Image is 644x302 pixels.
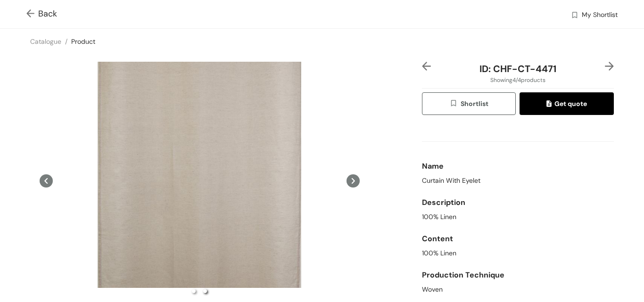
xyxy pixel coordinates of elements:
[605,62,614,71] img: right
[26,8,57,20] span: Back
[520,92,614,115] button: quoteGet quote
[479,63,556,75] span: ID: CHF-CT-4471
[422,193,614,212] div: Description
[422,248,614,258] div: 100% Linen
[422,229,614,248] div: Content
[71,37,95,46] a: Product
[449,99,461,109] img: wishlist
[422,157,614,176] div: Name
[422,92,516,115] button: wishlistShortlist
[490,76,545,84] span: Showing 4 / 4 products
[203,289,207,293] li: slide item 2
[422,62,431,71] img: left
[570,11,579,21] img: wishlist
[30,37,61,46] a: Catalogue
[192,289,196,293] li: slide item 1
[546,98,587,109] span: Get quote
[422,266,614,285] div: Production Technique
[546,100,554,109] img: quote
[422,176,614,186] div: Curtain With Eyelet
[26,9,38,19] img: Go back
[449,98,488,109] span: Shortlist
[582,10,618,21] span: My Shortlist
[422,285,614,294] div: Woven
[422,212,456,222] span: 100% Linen
[65,37,67,46] span: /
